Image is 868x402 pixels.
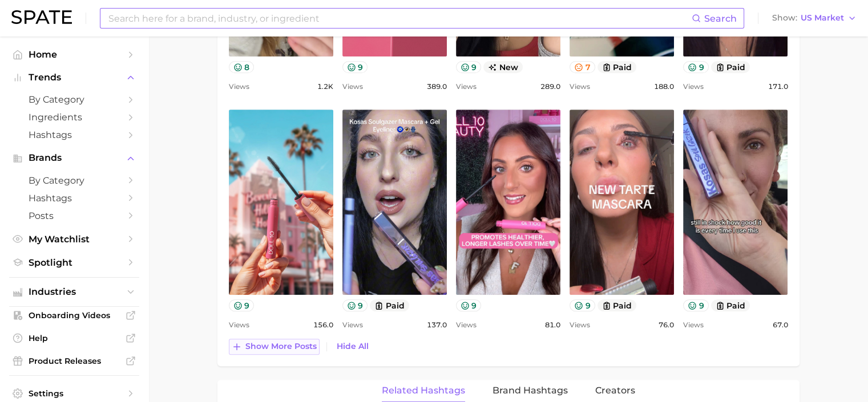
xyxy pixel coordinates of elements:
[229,318,249,332] span: Views
[9,352,139,369] a: Product Releases
[597,299,637,311] button: paid
[597,61,637,73] button: paid
[29,49,120,60] span: Home
[342,61,368,73] button: 9
[9,108,139,126] a: Ingredients
[456,318,477,332] span: Views
[229,61,255,73] button: 8
[29,94,120,105] span: by Category
[772,15,797,21] span: Show
[570,299,595,311] button: 9
[456,299,482,311] button: 9
[29,175,120,186] span: by Category
[29,72,120,83] span: Trends
[107,9,692,28] input: Search here for a brand, industry, or ingredient
[334,339,372,354] button: Hide All
[29,210,120,221] span: Posts
[229,299,255,311] button: 9
[456,80,477,94] span: Views
[9,385,139,402] a: Settings
[483,61,523,73] span: new
[29,287,120,297] span: Industries
[492,385,568,396] span: Brand Hashtags
[29,129,120,140] span: Hashtags
[570,80,590,94] span: Views
[370,299,409,311] button: paid
[9,254,139,271] a: Spotlight
[659,318,674,332] span: 76.0
[570,61,595,73] button: 7
[683,80,704,94] span: Views
[9,283,139,301] button: Industries
[9,189,139,207] a: Hashtags
[29,356,120,366] span: Product Releases
[595,385,635,396] span: Creators
[382,385,465,396] span: Related Hashtags
[29,388,120,399] span: Settings
[9,230,139,248] a: My Watchlist
[9,207,139,225] a: Posts
[229,339,320,355] button: Show more posts
[801,15,844,21] span: US Market
[427,318,447,332] span: 137.0
[769,11,859,26] button: ShowUS Market
[9,91,139,108] a: by Category
[9,126,139,144] a: Hashtags
[711,299,750,311] button: paid
[9,46,139,63] a: Home
[342,318,363,332] span: Views
[11,10,72,24] img: SPATE
[29,333,120,343] span: Help
[654,80,674,94] span: 188.0
[29,234,120,245] span: My Watchlist
[29,257,120,268] span: Spotlight
[540,80,560,94] span: 289.0
[29,310,120,320] span: Onboarding Videos
[317,80,333,94] span: 1.2k
[313,318,333,332] span: 156.0
[342,299,368,311] button: 9
[427,80,447,94] span: 389.0
[229,80,249,94] span: Views
[683,299,709,311] button: 9
[29,112,120,123] span: Ingredients
[29,153,120,163] span: Brands
[9,149,139,167] button: Brands
[768,80,788,94] span: 171.0
[704,13,737,24] span: Search
[245,342,317,351] span: Show more posts
[9,69,139,86] button: Trends
[9,307,139,324] a: Onboarding Videos
[9,330,139,347] a: Help
[570,318,590,332] span: Views
[683,61,709,73] button: 9
[342,80,363,94] span: Views
[545,318,560,332] span: 81.0
[9,172,139,189] a: by Category
[683,318,704,332] span: Views
[772,318,788,332] span: 67.0
[711,61,750,73] button: paid
[456,61,482,73] button: 9
[337,342,369,351] span: Hide All
[29,193,120,204] span: Hashtags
